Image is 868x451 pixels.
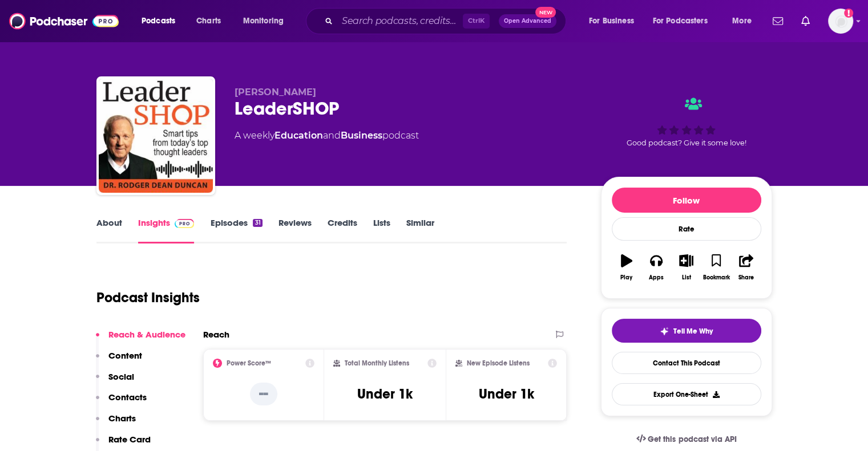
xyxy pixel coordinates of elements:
[499,14,556,28] button: Open AdvancedNew
[612,383,761,405] button: Export One-Sheet
[612,217,761,241] div: Rate
[278,217,312,243] a: Reviews
[196,13,221,29] span: Charts
[99,79,213,193] img: LeaderSHOP
[9,10,119,32] img: Podchaser - Follow, Share and Rate Podcasts
[138,217,195,243] a: InsightsPodchaser Pro
[828,9,853,34] img: User Profile
[648,434,736,444] span: Get this podcast via API
[341,130,382,141] a: Business
[641,247,671,288] button: Apps
[844,9,853,18] svg: Add a profile image
[703,274,729,281] div: Bookmark
[134,12,190,30] button: open menu
[504,18,551,24] span: Open Advanced
[463,14,490,29] span: Ctrl K
[627,139,746,147] span: Good podcast? Give it some love!
[724,12,766,30] button: open menu
[612,352,761,374] a: Contact This Podcast
[357,385,413,403] h3: Under 1k
[235,129,419,143] div: A weekly podcast
[701,247,731,288] button: Bookmark
[108,350,142,361] p: Content
[601,87,772,157] div: Good podcast? Give it some love!
[227,359,271,367] h2: Power Score™
[406,217,434,243] a: Similar
[108,392,147,403] p: Contacts
[274,130,323,141] a: Education
[337,12,463,30] input: Search podcasts, credits, & more...
[250,383,277,405] p: --
[732,13,752,29] span: More
[210,217,262,243] a: Episodes31
[738,274,754,281] div: Share
[479,385,534,403] h3: Under 1k
[96,350,142,371] button: Content
[671,247,701,288] button: List
[328,217,357,243] a: Credits
[660,327,669,336] img: tell me why sparkle
[142,13,175,29] span: Podcasts
[612,319,761,343] button: tell me why sparkleTell Me Why
[235,12,298,30] button: open menu
[682,274,691,281] div: List
[768,11,788,31] a: Show notifications dropdown
[535,7,556,18] span: New
[317,8,577,34] div: Search podcasts, credits, & more...
[467,359,530,367] h2: New Episode Listens
[612,188,761,213] button: Follow
[797,11,814,31] a: Show notifications dropdown
[96,413,136,434] button: Charts
[345,359,409,367] h2: Total Monthly Listens
[243,13,284,29] span: Monitoring
[96,392,147,413] button: Contacts
[828,9,853,34] button: Show profile menu
[828,9,853,34] span: Logged in as megcassidy
[589,13,634,29] span: For Business
[649,274,664,281] div: Apps
[189,12,228,30] a: Charts
[653,13,708,29] span: For Podcasters
[175,219,195,228] img: Podchaser Pro
[108,434,151,445] p: Rate Card
[645,12,724,30] button: open menu
[253,219,262,227] div: 31
[96,329,185,350] button: Reach & Audience
[96,217,122,243] a: About
[612,247,641,288] button: Play
[620,274,632,281] div: Play
[323,130,341,141] span: and
[96,289,200,306] h1: Podcast Insights
[731,247,761,288] button: Share
[581,12,648,30] button: open menu
[96,371,134,392] button: Social
[108,329,185,340] p: Reach & Audience
[235,87,316,97] span: [PERSON_NAME]
[673,327,713,336] span: Tell Me Why
[373,217,390,243] a: Lists
[203,329,229,340] h2: Reach
[108,413,136,424] p: Charts
[108,371,134,382] p: Social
